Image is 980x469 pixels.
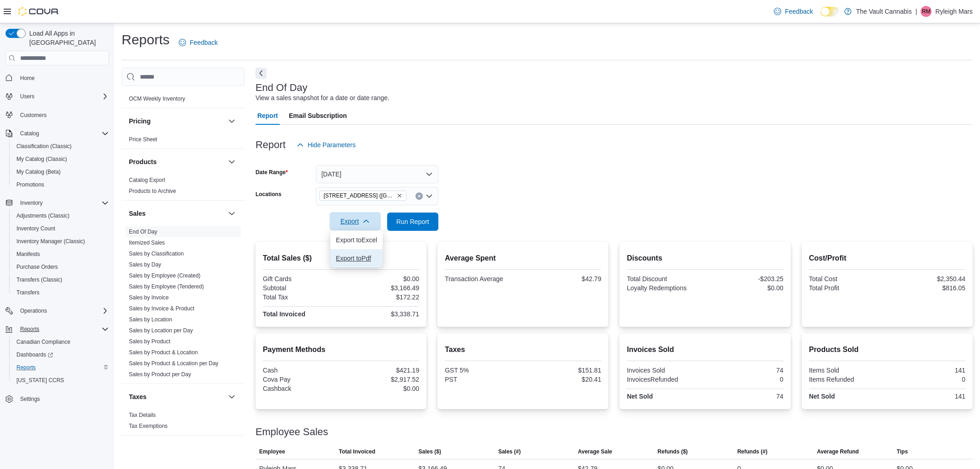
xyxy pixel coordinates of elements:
[16,181,44,188] span: Promotions
[129,240,165,246] a: Itemized Sales
[445,275,521,282] div: Transaction Average
[129,250,184,257] a: Sales by Classification
[263,385,339,392] div: Cashback
[129,239,165,246] span: Itemized Sales
[13,274,109,285] span: Transfers (Classic)
[226,116,237,127] button: Pricing
[129,96,185,102] a: OCM Weekly Inventory
[20,199,43,207] span: Inventory
[16,238,85,245] span: Inventory Manager (Classic)
[129,177,165,183] a: Catalog Export
[16,324,43,335] button: Reports
[13,362,39,373] a: Reports
[897,448,908,455] span: Tips
[20,307,47,314] span: Operations
[122,93,245,108] div: OCM
[387,213,438,231] button: Run Report
[129,187,176,195] span: Products to Archive
[627,367,703,374] div: Invoices Sold
[330,249,383,267] button: Export toPdf
[122,226,245,384] div: Sales
[9,248,112,261] button: Manifests
[226,391,237,402] button: Taxes
[9,209,112,222] button: Adjustments (Classic)
[13,223,59,234] a: Inventory Count
[922,6,931,17] span: RM
[707,393,783,400] div: 74
[9,273,112,286] button: Transfers (Classic)
[13,349,57,360] a: Dashboards
[498,448,521,455] span: Sales (#)
[9,361,112,374] button: Reports
[525,367,601,374] div: $151.81
[129,392,147,401] h3: Taxes
[13,179,109,190] span: Promotions
[9,165,112,178] button: My Catalog (Beta)
[259,448,285,455] span: Employee
[707,284,783,292] div: $0.00
[263,284,339,292] div: Subtotal
[330,212,381,230] button: Export
[129,209,224,218] button: Sales
[122,175,245,200] div: Products
[9,336,112,348] button: Canadian Compliance
[889,367,965,374] div: 141
[129,371,191,378] a: Sales by Product per Day
[5,67,109,429] nav: Complex example
[9,222,112,235] button: Inventory Count
[190,38,218,47] span: Feedback
[16,351,53,358] span: Dashboards
[16,128,43,139] button: Catalog
[9,374,112,387] button: [US_STATE] CCRS
[129,316,172,323] span: Sales by Location
[9,153,112,165] button: My Catalog (Classic)
[13,154,71,165] a: My Catalog (Classic)
[16,73,38,84] a: Home
[13,179,48,190] a: Promotions
[9,235,112,248] button: Inventory Manager (Classic)
[226,208,237,219] button: Sales
[26,29,109,47] span: Load All Apps in [GEOGRAPHIC_DATA]
[426,192,433,200] button: Open list of options
[129,338,170,345] span: Sales by Product
[2,323,112,336] button: Reports
[256,169,288,176] label: Date Range
[935,6,973,17] p: Ryleigh Mars
[20,75,35,82] span: Home
[256,68,266,79] button: Next
[339,448,375,455] span: Total Invoiced
[336,236,377,244] span: Export to Excel
[13,249,109,260] span: Manifests
[336,255,377,262] span: Export to Pdf
[627,344,783,355] h2: Invoices Sold
[13,210,73,221] a: Adjustments (Classic)
[129,294,169,301] span: Sales by Invoice
[16,394,43,405] a: Settings
[13,141,109,152] span: Classification (Classic)
[16,393,109,405] span: Settings
[335,212,375,230] span: Export
[129,136,157,143] a: Price Sheet
[16,377,64,384] span: [US_STATE] CCRS
[263,367,339,374] div: Cash
[16,250,40,258] span: Manifests
[809,275,885,282] div: Total Cost
[445,344,601,355] h2: Taxes
[16,109,109,121] span: Customers
[737,448,767,455] span: Refunds (#)
[16,276,62,283] span: Transfers (Classic)
[13,236,109,247] span: Inventory Manager (Classic)
[175,33,221,52] a: Feedback
[9,261,112,273] button: Purchase Orders
[889,284,965,292] div: $816.05
[16,197,46,208] button: Inventory
[856,6,912,17] p: The Vault Cannabis
[13,362,109,373] span: Reports
[343,293,419,301] div: $172.22
[16,197,109,208] span: Inventory
[129,349,198,356] a: Sales by Product & Location
[293,136,359,154] button: Hide Parameters
[129,327,193,334] span: Sales by Location per Day
[13,261,109,272] span: Purchase Orders
[445,376,521,383] div: PST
